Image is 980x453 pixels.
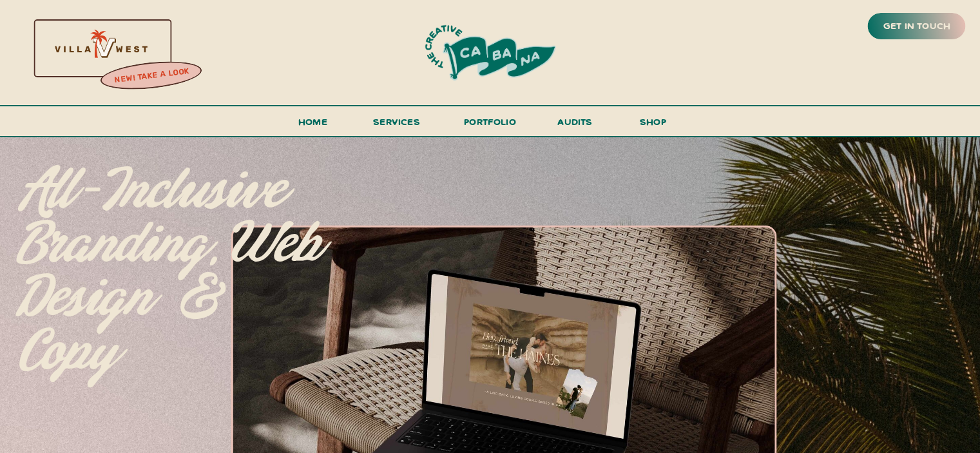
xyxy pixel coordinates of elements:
[99,63,204,89] a: new! take a look
[373,115,420,128] span: services
[370,113,424,137] a: services
[622,113,684,136] a: shop
[18,164,326,347] p: All-inclusive branding, web design & copy
[556,113,595,136] a: audits
[881,17,953,35] a: get in touch
[293,113,333,137] a: Home
[460,113,521,137] a: portfolio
